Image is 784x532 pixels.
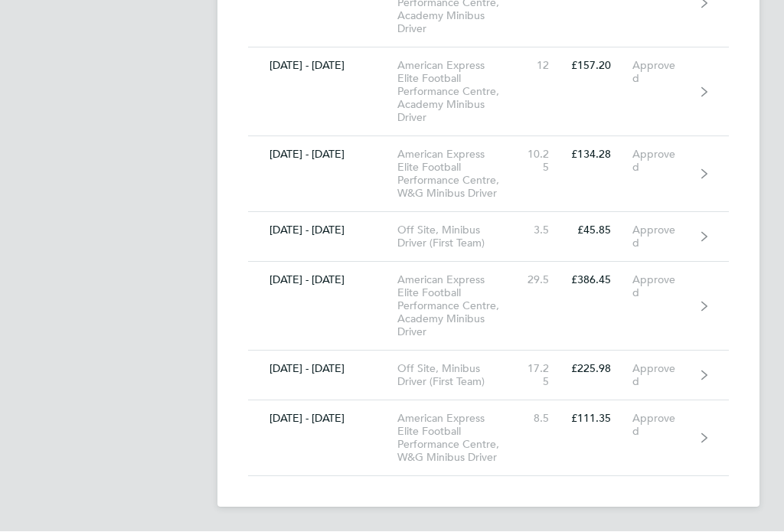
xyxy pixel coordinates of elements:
[522,363,570,389] div: 17.25
[570,224,633,237] div: £45.85
[248,363,397,376] div: [DATE] - [DATE]
[570,413,633,426] div: £111.35
[248,263,729,351] a: [DATE] - [DATE]American Express Elite Football Performance Centre, Academy Minibus Driver29.5£386...
[248,48,729,137] a: [DATE] - [DATE]American Express Elite Football Performance Centre, Academy Minibus Driver12£157.2...
[397,60,522,125] div: American Express Elite Football Performance Centre, Academy Minibus Driver
[632,60,700,86] div: Approved
[397,149,522,201] div: American Express Elite Football Performance Centre, W&G Minibus Driver
[248,274,397,287] div: [DATE] - [DATE]
[570,274,633,287] div: £386.45
[248,351,729,401] a: [DATE] - [DATE]Off Site, Minibus Driver (First Team)17.25£225.98Approved
[522,413,570,426] div: 8.5
[248,413,397,426] div: [DATE] - [DATE]
[632,274,700,300] div: Approved
[522,60,570,73] div: 12
[248,213,729,263] a: [DATE] - [DATE]Off Site, Minibus Driver (First Team)3.5£45.85Approved
[522,274,570,287] div: 29.5
[248,401,729,477] a: [DATE] - [DATE]American Express Elite Football Performance Centre, W&G Minibus Driver8.5£111.35Ap...
[632,149,700,175] div: Approved
[570,363,633,376] div: £225.98
[248,149,397,162] div: [DATE] - [DATE]
[397,363,522,389] div: Off Site, Minibus Driver (First Team)
[632,413,700,439] div: Approved
[632,363,700,389] div: Approved
[248,137,729,213] a: [DATE] - [DATE]American Express Elite Football Performance Centre, W&G Minibus Driver10.25£134.28...
[397,413,522,465] div: American Express Elite Football Performance Centre, W&G Minibus Driver
[522,149,570,175] div: 10.25
[632,224,700,250] div: Approved
[248,224,397,237] div: [DATE] - [DATE]
[570,149,633,162] div: £134.28
[397,274,522,339] div: American Express Elite Football Performance Centre, Academy Minibus Driver
[570,60,633,73] div: £157.20
[522,224,570,237] div: 3.5
[248,60,397,73] div: [DATE] - [DATE]
[397,224,522,250] div: Off Site, Minibus Driver (First Team)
